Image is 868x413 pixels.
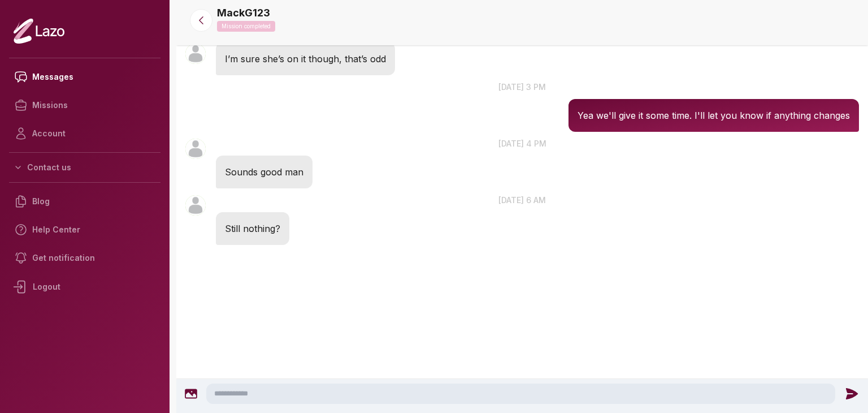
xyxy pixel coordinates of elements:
[9,187,160,216] a: Blog
[176,137,868,149] p: [DATE] 4 pm
[217,21,275,32] p: Mission completed
[9,244,160,272] a: Get notification
[225,221,280,236] p: Still nothing?
[9,119,160,148] a: Account
[225,165,303,179] p: Sounds good man
[176,194,868,206] p: [DATE] 6 am
[9,91,160,119] a: Missions
[9,157,160,178] button: Contact us
[9,63,160,91] a: Messages
[185,44,206,64] img: User avatar
[9,272,160,302] div: Logout
[578,108,850,123] p: Yea we'll give it some time. I'll let you know if anything changes
[217,5,270,21] p: MackG123
[225,51,386,66] p: I’m sure she’s on it though, that’s odd
[9,216,160,244] a: Help Center
[176,81,868,93] p: [DATE] 3 pm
